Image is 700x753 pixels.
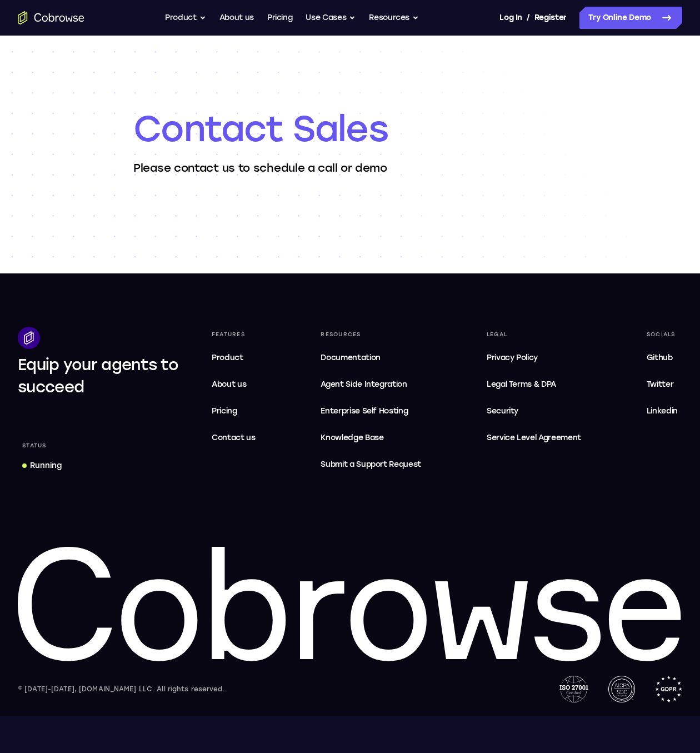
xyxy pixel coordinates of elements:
[18,355,178,396] span: Equip your agents to succeed
[321,378,421,391] span: Agent Side Integration
[207,400,260,422] a: Pricing
[579,7,682,29] a: Try Online Demo
[316,373,426,396] a: Agent Side Integration
[212,380,246,389] span: About us
[306,7,356,29] button: Use Cases
[655,676,682,702] img: GDPR
[212,406,237,416] span: Pricing
[642,347,682,369] a: Github
[18,684,225,695] div: © [DATE]-[DATE], [DOMAIN_NAME] LLC. All rights reserved.
[212,433,256,442] span: Contact us
[482,347,586,369] a: Privacy Policy
[207,327,260,342] div: Features
[30,460,62,471] div: Running
[165,7,206,29] button: Product
[647,380,674,389] span: Twitter
[487,431,581,445] span: Service Level Agreement
[559,676,588,702] img: ISO
[321,405,421,418] span: Enterprise Self Hosting
[321,458,421,471] span: Submit a Support Request
[487,353,538,362] span: Privacy Policy
[369,7,419,29] button: Resources
[642,400,682,422] a: Linkedin
[487,406,518,416] span: Security
[18,456,66,476] a: Running
[642,373,682,396] a: Twitter
[133,160,567,176] p: Please contact us to schedule a call or demo
[219,7,254,29] a: About us
[133,107,567,151] h1: Contact Sales
[482,400,586,422] a: Security
[482,373,586,396] a: Legal Terms & DPA
[482,327,586,342] div: Legal
[642,327,682,342] div: Socials
[18,11,84,24] a: Go to the home page
[207,427,260,449] a: Contact us
[487,380,556,389] span: Legal Terms & DPA
[316,453,426,476] a: Submit a Support Request
[608,676,635,702] img: AICPA SOC
[207,373,260,396] a: About us
[321,433,383,442] span: Knowledge Base
[316,427,426,449] a: Knowledge Base
[647,353,673,362] span: Github
[527,11,530,24] span: /
[212,353,243,362] span: Product
[316,347,426,369] a: Documentation
[207,347,260,369] a: Product
[267,7,293,29] a: Pricing
[316,327,426,342] div: Resources
[321,353,380,362] span: Documentation
[647,406,678,416] span: Linkedin
[499,7,522,29] a: Log In
[18,438,51,453] div: Status
[534,7,567,29] a: Register
[482,427,586,449] a: Service Level Agreement
[316,400,426,422] a: Enterprise Self Hosting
